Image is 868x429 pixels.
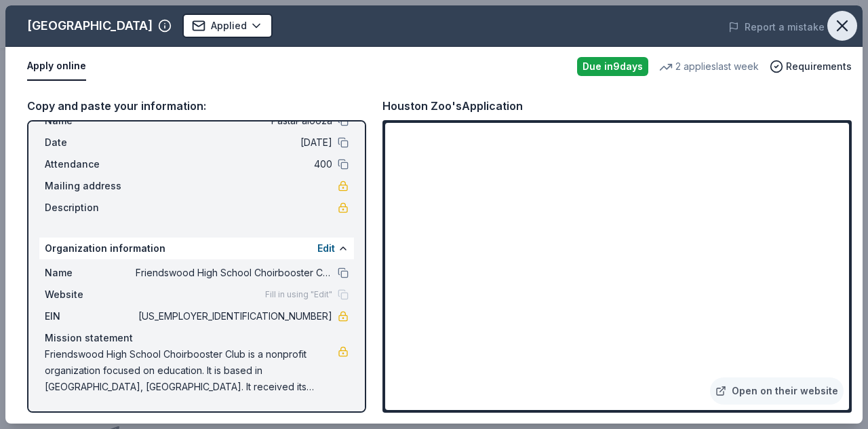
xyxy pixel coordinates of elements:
span: Description [45,200,136,216]
span: Name [45,265,136,281]
span: Date [45,134,136,151]
span: Attendance [45,156,136,172]
span: [DATE] [136,134,332,151]
span: Requirements [786,58,852,75]
div: Mission statement [45,330,349,346]
span: [US_EMPLOYER_IDENTIFICATION_NUMBER] [136,308,332,324]
a: Open on their website [710,377,844,405]
div: Due in 9 days [577,57,648,76]
span: Friendswood High School Choirbooster Club is a nonprofit organization focused on education. It is... [45,346,338,395]
span: 400 [136,156,332,172]
span: Mailing address [45,178,136,194]
div: Houston Zoo's Application [382,97,523,115]
div: 2 applies last week [659,58,759,75]
button: Report a mistake [728,19,825,35]
span: EIN [45,308,136,324]
div: Copy and paste your information: [27,97,366,115]
div: [GEOGRAPHIC_DATA] [27,15,153,37]
button: Applied [182,14,273,38]
div: Organization information [39,238,354,259]
span: Applied [211,18,247,34]
button: Edit [317,240,335,257]
button: Apply online [27,52,86,81]
span: Fill in using "Edit" [265,289,332,300]
span: Website [45,286,136,303]
span: Friendswood High School Choirbooster Club [136,265,332,281]
button: Requirements [770,58,852,75]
